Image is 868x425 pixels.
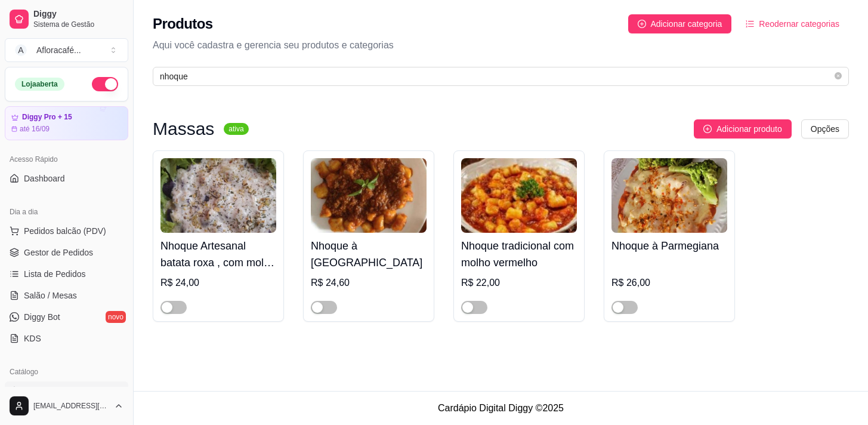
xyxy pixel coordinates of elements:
div: R$ 24,00 [160,276,276,290]
div: Dia a dia [5,202,128,221]
h4: Nhoque à [GEOGRAPHIC_DATA] [311,238,427,271]
span: KDS [24,332,41,344]
button: Alterar Status [92,77,118,91]
span: plus-circle [703,125,712,133]
span: Reodernar categorias [759,17,839,30]
span: Salão / Mesas [24,290,77,301]
span: Diggy [33,9,123,20]
h3: Massas [153,122,214,136]
button: Opções [801,119,849,138]
a: Gestor de Pedidos [5,243,128,262]
button: Select a team [5,38,128,62]
div: Afloracafé ... [36,44,81,56]
h4: Nhoque Artesanal batata roxa , com molho branco de alho poró e requeijão. Acompanha salada de folhas [160,238,276,271]
p: Aqui você cadastra e gerencia seu produtos e categorias [153,38,849,53]
a: Dashboard [5,169,128,188]
a: Lista de Pedidos [5,264,128,284]
span: [EMAIL_ADDRESS][DOMAIN_NAME] [33,401,109,411]
span: plus-circle [638,20,646,28]
span: Adicionar produto [716,122,782,135]
article: Diggy Pro + 15 [22,113,72,122]
button: Reodernar categorias [736,14,849,33]
button: [EMAIL_ADDRESS][DOMAIN_NAME] [5,392,128,420]
button: Adicionar categoria [628,14,732,33]
a: DiggySistema de Gestão [5,5,128,33]
span: A [15,44,27,56]
img: product-image [311,158,427,233]
div: R$ 24,60 [311,276,427,290]
div: R$ 26,00 [611,276,727,290]
span: Opções [811,122,839,135]
h4: Nhoque tradicional com molho vermelho [461,238,577,271]
h2: Produtos [153,14,213,33]
div: Loja aberta [15,78,64,91]
span: Pedidos balcão (PDV) [24,225,106,237]
footer: Cardápio Digital Diggy © 2025 [134,391,868,425]
a: Salão / Mesas [5,286,128,305]
div: R$ 22,00 [461,276,577,290]
img: product-image [461,158,577,233]
a: Diggy Botnovo [5,307,128,327]
button: Adicionar produto [694,119,792,138]
img: product-image [611,158,727,233]
span: Lista de Pedidos [24,268,86,280]
sup: ativa [224,123,248,135]
button: Pedidos balcão (PDV) [5,221,128,241]
span: Sistema de Gestão [33,20,123,29]
span: close-circle [835,71,842,82]
span: ordered-list [746,20,754,28]
a: Diggy Pro + 15até 16/09 [5,106,128,140]
span: close-circle [835,72,842,79]
img: product-image [160,158,276,233]
h4: Nhoque à Parmegiana [611,238,727,254]
a: KDS [5,329,128,348]
span: Adicionar categoria [651,17,722,30]
span: Gestor de Pedidos [24,247,93,258]
span: Diggy Bot [24,311,60,323]
div: Catálogo [5,362,128,381]
span: Produtos [24,385,57,397]
input: Buscar por nome ou código do produto [160,70,832,83]
article: até 16/09 [20,124,50,134]
a: Produtos [5,381,128,401]
span: Dashboard [24,173,65,184]
div: Acesso Rápido [5,150,128,169]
